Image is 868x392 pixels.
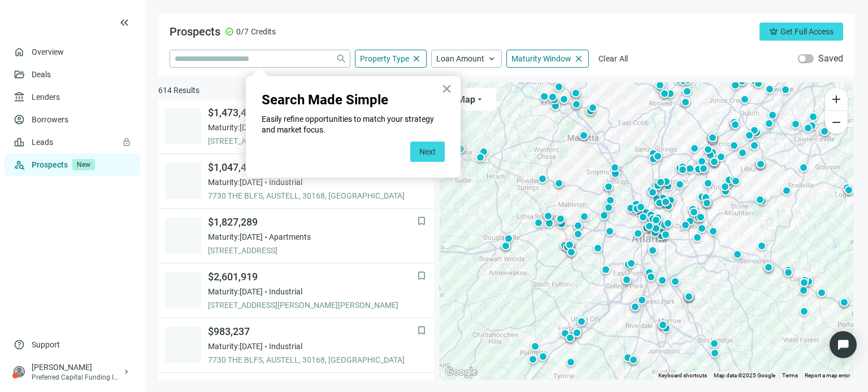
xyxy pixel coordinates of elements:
span: $1,047,424 [208,161,417,174]
span: Industrial [269,177,302,188]
span: $2,601,919 [208,270,417,284]
span: Credits [251,26,276,37]
span: Get Full Access [780,27,834,36]
span: keyboard_arrow_right [122,367,131,376]
span: bookmark [416,325,427,336]
button: Next [410,142,445,162]
a: Report a map error [805,372,850,378]
span: bookmark [416,380,427,391]
h2: Search Made Simple [262,92,445,108]
span: close [411,54,422,64]
span: 0/7 [236,26,249,37]
div: Preferred Capital Funding INC. [32,373,122,382]
span: person [14,366,25,377]
span: Loan Amount [436,54,484,64]
span: check_circle [225,27,234,36]
span: 7730 THE BLFS, AUSTELL, 30168, [GEOGRAPHIC_DATA] [208,354,417,365]
span: 7730 THE BLFS, AUSTELL, 30168, [GEOGRAPHIC_DATA] [208,190,417,201]
img: Google [442,365,480,380]
span: Maturity: [DATE] [208,122,263,133]
span: arrow_drop_down [475,95,484,104]
span: add [830,93,843,106]
span: [STREET_ADDRESS] [208,135,417,147]
span: Clear All [598,54,628,63]
span: Property Type [360,54,409,64]
span: crown [769,27,778,36]
span: $1,827,289 [208,215,417,229]
span: Industrial [269,341,302,352]
span: Maturity: [DATE] [208,177,263,188]
a: Terms (opens in new tab) [782,372,798,378]
span: Maturity Window [511,54,571,64]
span: New [72,159,95,170]
span: remove [830,116,843,129]
span: Map data ©2025 Google [714,372,775,378]
p: Easily refine opportunities to match your strategy and market focus. [262,114,445,136]
button: Close [441,80,452,98]
span: Prospects [170,25,220,38]
span: close [574,54,584,64]
div: Prospects [32,153,131,176]
span: help [14,339,25,350]
span: lock [122,138,131,147]
span: keyboard_arrow_up [487,54,497,64]
a: Open this area in Google Maps (opens a new window) [442,365,480,380]
span: Maturity: [DATE] [208,286,263,297]
span: Support [32,339,60,350]
span: $983,237 [208,325,417,338]
span: Map [457,94,475,105]
span: $1,473,458 [208,106,417,120]
span: Apartments [269,231,311,243]
span: Maturity: [DATE] [208,231,263,243]
div: [PERSON_NAME] [32,362,122,373]
span: Industrial [269,286,302,297]
span: Maturity: [DATE] [208,341,263,352]
label: Saved [818,53,843,64]
span: 614 Results [158,85,199,96]
span: [STREET_ADDRESS] [208,245,417,256]
div: Open Intercom Messenger [830,331,857,358]
span: keyboard_double_arrow_left [118,16,131,29]
span: bookmark [416,215,427,227]
span: bookmark [416,270,427,281]
button: Keyboard shortcuts [658,372,707,380]
span: [STREET_ADDRESS][PERSON_NAME][PERSON_NAME] [208,299,417,311]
